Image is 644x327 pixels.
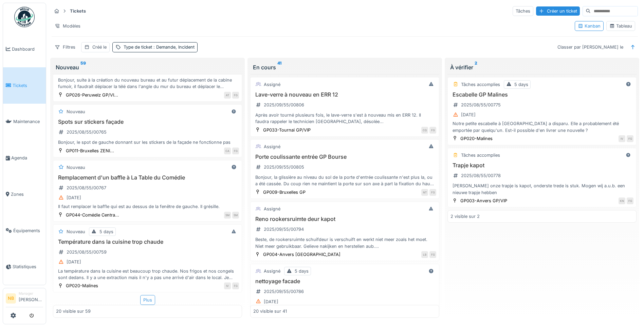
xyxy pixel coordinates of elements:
[3,31,46,67] a: Dashboard
[253,216,436,222] h3: Reno rookersruimte deur kapot
[461,152,500,158] div: Tâches accomplies
[67,259,81,265] div: [DATE]
[3,249,46,285] a: Statistiques
[264,143,280,150] div: Assigné
[232,282,239,289] div: FG
[627,135,633,142] div: FG
[253,278,436,285] h3: nettoyage facade
[536,6,580,16] div: Créer un ticket
[67,108,85,115] div: Nouveau
[253,154,436,160] h3: Porte coulissante entrée GP Bourse
[92,44,107,50] div: Créé le
[461,111,476,118] div: [DATE]
[514,81,528,88] div: 5 days
[52,42,78,52] div: Filtres
[429,127,436,134] div: FG
[450,91,633,98] h3: Escabelle GP Malines
[56,203,239,210] div: Il faut remplacer le baffle qui est au dessus de la fenêtre de gauche. Il grésille.
[460,135,493,142] div: GP020-Malines
[19,291,43,306] li: [PERSON_NAME]
[14,7,35,27] img: Badge_color-CXgf-gQk.svg
[475,63,477,71] sup: 2
[578,23,601,29] div: Kanban
[253,236,436,249] div: Beste, de rookersruimte schuifdeur is verschuift en werkt niet meer zoals het moet. Niet meer geb...
[80,63,86,71] sup: 59
[66,282,98,289] div: GP020-Malines
[253,112,436,125] div: Après avoir tourné plusieurs fois, le lave-verre s'est à nouveau mis en ERR 12. Il faudra rappele...
[6,291,43,307] a: NB Manager[PERSON_NAME]
[12,46,43,52] span: Dashboard
[450,162,633,169] h3: Trapje kapot
[140,295,155,305] div: Plus
[224,92,231,99] div: AT
[263,251,341,258] div: GP004-Anvers [GEOGRAPHIC_DATA]
[619,135,625,142] div: IV
[13,263,43,270] span: Statistiques
[264,206,280,212] div: Assigné
[450,213,480,220] div: 2 visible sur 2
[6,293,16,304] li: NB
[13,82,43,89] span: Tickets
[421,127,428,134] div: CQ
[450,183,633,195] div: [PERSON_NAME] onze trapje is kapot, onderste trede is stuk. Mogen wij a.u.b. een nieuwe trapje he...
[67,194,81,201] div: [DATE]
[3,67,46,104] a: Tickets
[627,197,633,204] div: FG
[554,42,626,52] div: Classer par [PERSON_NAME] le
[264,268,280,274] div: Assigné
[56,174,239,181] h3: Remplacement d'un baffle à La Table du Comédie
[56,119,239,125] h3: Spots sur stickers façade
[67,185,106,191] div: 2025/08/55/00767
[3,104,46,140] a: Maintenance
[460,197,507,204] div: GP003-Anvers GP/VIP
[461,81,500,88] div: Tâches accomplies
[253,63,437,71] div: En cours
[56,239,239,245] h3: Température dans la cuisine trop chaude
[66,92,118,98] div: GP026-Peruwelz GP/VI...
[264,81,280,88] div: Assigné
[277,63,281,71] sup: 41
[52,21,84,31] div: Modèles
[264,298,278,305] div: [DATE]
[429,189,436,196] div: FG
[224,282,231,289] div: IV
[232,212,239,219] div: SM
[56,139,239,145] div: Bonjour, le spot de gauche donnant sur les stickers de la façade ne fonctionne pas
[253,174,436,187] div: Bonjour, la glissière au niveau du sol de la porte d'entrée coulissante n'est plus la, ou a été c...
[253,91,436,98] h3: Lave-verre à nouveau en ERR 12
[253,308,287,315] div: 20 visible sur 41
[99,228,113,235] div: 5 days
[56,308,91,314] div: 20 visible sur 59
[264,288,304,295] div: 2025/09/55/00786
[152,45,195,50] span: : Demande, Incident
[56,77,239,90] div: Bonjour, suite à la création du nouveau bureau et au futur déplacement de la cabine fumoir, il fa...
[66,212,119,218] div: GP044-Comédie Centra...
[3,176,46,212] a: Zones
[232,148,239,154] div: FG
[461,172,501,179] div: 2025/08/55/00778
[232,92,239,99] div: FG
[224,212,231,219] div: SM
[264,226,304,233] div: 2025/09/55/00794
[263,189,306,195] div: GP009-Bruxelles GP
[67,228,85,235] div: Nouveau
[619,197,625,204] div: KN
[609,23,632,29] div: Tableau
[67,164,85,171] div: Nouveau
[263,127,311,133] div: GP033-Tournai GP/VIP
[66,148,114,154] div: GP011-Bruxelles ZENI...
[264,102,304,108] div: 2025/09/55/00806
[11,155,43,161] span: Agenda
[124,44,195,50] div: Type de ticket
[3,212,46,249] a: Équipements
[56,63,239,71] div: Nouveau
[224,148,231,154] div: CA
[67,249,107,255] div: 2025/08/55/00759
[421,189,428,196] div: NT
[67,8,89,14] strong: Tickets
[450,120,633,133] div: Notre petite escabelle à [GEOGRAPHIC_DATA] a disparu. Elle a probablement été emportée par quelqu...
[3,140,46,176] a: Agenda
[11,191,43,197] span: Zones
[450,63,634,71] div: À vérifier
[19,291,43,296] div: Manager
